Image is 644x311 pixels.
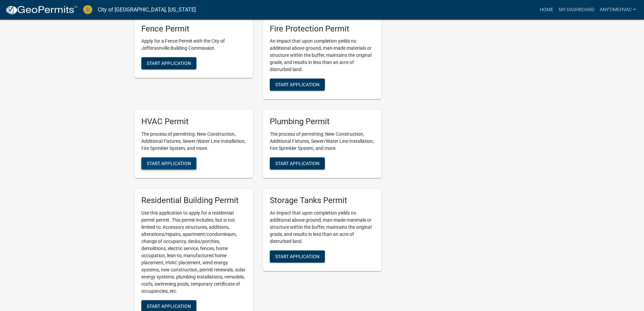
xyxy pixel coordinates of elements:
p: The process of permitting: New Construction, Additional Fixtures, Sewer/Water Line Installation, ... [270,131,375,152]
span: Start Application [147,161,191,166]
h5: Storage Tanks Permit [270,196,375,205]
a: Home [537,3,556,16]
button: Start Application [141,157,196,170]
h5: Plumbing Permit [270,117,375,127]
p: Use this application to apply for a residential permit permit. This permit includes, but is not l... [141,209,246,295]
h5: Fence Permit [141,24,246,34]
p: An impact that upon completion yields no additional above ground, man-made materials or structure... [270,38,375,73]
span: Start Application [147,304,191,309]
button: Start Application [270,79,325,91]
a: City of [GEOGRAPHIC_DATA], [US_STATE] [98,4,196,16]
h5: Residential Building Permit [141,196,246,205]
button: Start Application [270,157,325,170]
h5: Fire Protection Permit [270,24,375,34]
p: The process of permitting: New Construction, Additional Fixtures, Sewer/Water Line Installation, ... [141,131,246,152]
span: Start Application [147,61,191,66]
a: Anytimehvac [597,3,639,16]
span: Start Application [275,161,319,166]
h5: HVAC Permit [141,117,246,127]
p: An impact that upon completion yields no additional above ground, man-made materials or structure... [270,209,375,245]
button: Start Application [270,250,325,263]
span: Start Application [275,82,319,87]
img: City of Jeffersonville, Indiana [83,5,92,14]
button: Start Application [141,57,196,69]
p: Apply for a Fence Permit with the City of Jeffersonville Building Commission. [141,38,246,52]
a: My Dashboard [556,3,597,16]
span: Start Application [275,254,319,259]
